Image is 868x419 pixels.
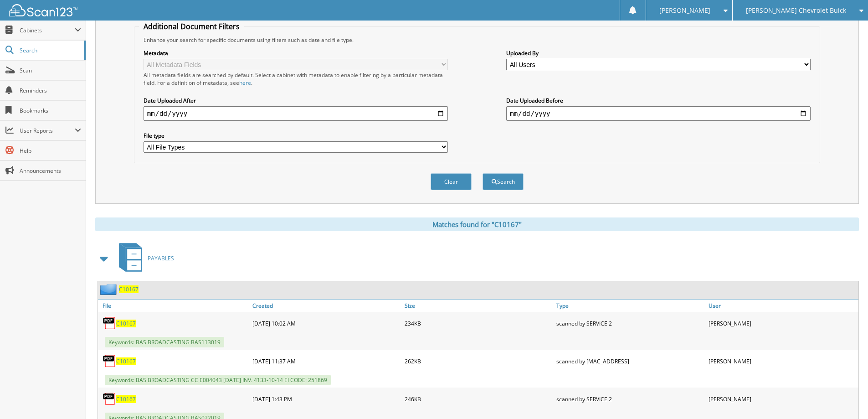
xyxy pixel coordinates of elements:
[431,173,472,190] button: Clear
[98,300,250,312] a: File
[113,240,174,276] a: PAYABLES
[139,36,815,44] div: Enhance your search for specific documents using filters such as date and file type.
[20,147,81,155] span: Help
[144,49,448,57] label: Metadata
[706,352,858,370] div: [PERSON_NAME]
[20,127,75,134] span: User Reports
[822,375,868,419] iframe: Chat Widget
[148,254,174,262] span: PAYABLES
[20,87,81,94] span: Reminders
[20,107,81,114] span: Bookmarks
[116,320,136,327] a: C10167
[250,314,402,332] div: [DATE] 10:02 AM
[116,395,136,403] a: C10167
[20,47,80,54] span: Search
[250,390,402,408] div: [DATE] 1:43 PM
[239,79,251,87] a: here
[100,284,119,295] img: folder2.png
[20,26,75,34] span: Cabinets
[483,173,524,190] button: Search
[139,21,244,31] legend: Additional Document Filters
[554,314,706,332] div: scanned by SERVICE 2
[659,8,710,13] span: [PERSON_NAME]
[250,300,402,312] a: Created
[402,390,555,408] div: 246KB
[103,392,116,406] img: PDF.png
[706,300,858,312] a: User
[554,300,706,312] a: Type
[250,352,402,370] div: [DATE] 11:37 AM
[20,67,81,74] span: Scan
[506,97,811,104] label: Date Uploaded Before
[116,357,136,365] a: C10167
[119,285,139,293] a: C10167
[402,314,555,332] div: 234KB
[144,97,448,104] label: Date Uploaded After
[554,352,706,370] div: scanned by [MAC_ADDRESS]
[746,8,846,13] span: [PERSON_NAME] Chevrolet Buick
[402,352,555,370] div: 262KB
[105,337,224,347] span: Keywords: BAS BROADCASTING BAS113019
[20,167,81,175] span: Announcements
[103,354,116,368] img: PDF.png
[144,132,448,140] label: File type
[103,316,116,330] img: PDF.png
[105,375,331,385] span: Keywords: BAS BROADCASTING CC E004043 [DATE] INV. 4133-10-14 EI CODE: 251869
[402,300,555,312] a: Size
[144,106,448,121] input: start
[554,390,706,408] div: scanned by SERVICE 2
[706,314,858,332] div: [PERSON_NAME]
[706,390,858,408] div: [PERSON_NAME]
[506,106,811,121] input: end
[95,217,859,231] div: Matches found for "C10167"
[506,49,811,57] label: Uploaded By
[9,4,77,16] img: scan123-logo-white.svg
[144,71,448,87] div: All metadata fields are searched by default. Select a cabinet with metadata to enable filtering b...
